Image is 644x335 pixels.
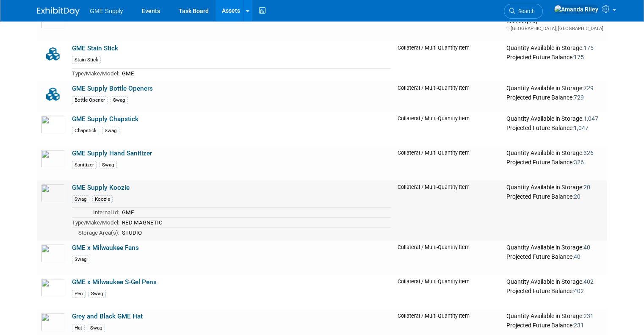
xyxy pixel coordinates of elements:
div: Quantity Available in Storage: [506,150,603,157]
span: 40 [574,253,580,260]
span: 729 [583,85,594,91]
div: Projected Future Balance: [506,320,603,329]
span: 326 [583,150,594,156]
span: 20 [583,184,590,191]
td: Internal Id: [72,208,119,218]
td: Type/Make/Model: [72,68,119,78]
span: 402 [574,288,584,294]
div: Swag [111,96,128,104]
span: Storage Area(s): [78,230,119,236]
td: Collateral / Multi-Quantity Item [394,81,503,112]
a: GME Supply Chapstick [72,115,138,123]
span: Search [515,8,535,14]
span: 175 [574,54,584,61]
div: Swag [88,324,105,332]
td: Collateral / Multi-Quantity Item [394,241,503,275]
td: Collateral / Multi-Quantity Item [394,112,503,146]
span: 231 [574,322,584,329]
img: ExhibitDay [37,7,80,16]
span: 1,047 [574,125,589,131]
td: Collateral / Multi-Quantity Item [394,180,503,241]
span: 729 [574,94,584,101]
div: Swag [72,255,89,263]
div: Pen [72,290,86,298]
div: Projected Future Balance: [506,52,603,61]
div: Projected Future Balance: [506,286,603,295]
div: Quantity Available in Storage: [506,244,603,252]
span: 231 [583,313,594,319]
div: Quantity Available in Storage: [506,278,603,286]
td: Collateral / Multi-Quantity Item [394,41,503,81]
td: Type/Make/Model: [72,218,119,228]
td: RED MAGNETIC [119,218,391,228]
div: Hat [72,324,85,332]
a: GME x Milwaukee S-Gel Pens [72,278,157,286]
td: Collateral / Multi-Quantity Item [394,146,503,180]
div: Swag [88,290,106,298]
a: GME Stain Stick [72,44,118,52]
span: 1,047 [583,115,598,122]
div: Koozie [92,195,113,203]
div: Quantity Available in Storage: [506,184,603,191]
a: GME Supply Koozie [72,184,130,191]
div: Stain Stick [72,56,101,64]
span: GME Supply [90,8,123,14]
div: Projected Future Balance: [506,191,603,201]
div: Projected Future Balance: [506,157,603,166]
div: Swag [102,127,119,135]
div: Chapstick [72,127,99,135]
td: Capital Asset (Single-Unit) [394,7,503,41]
div: Swag [72,195,89,203]
div: Quantity Available in Storage: [506,115,603,123]
span: 326 [574,159,584,166]
span: 20 [574,193,580,200]
img: Collateral-Icon-2.png [41,85,65,103]
a: GME x Milwaukee Fans [72,244,139,252]
div: Projected Future Balance: [506,252,603,261]
div: Bottle Opener [72,96,108,104]
span: 175 [583,44,594,51]
a: GME Supply Bottle Openers [72,85,153,92]
div: Quantity Available in Storage: [506,44,603,52]
span: 402 [583,278,594,285]
img: Amanda Riley [554,5,599,14]
span: 40 [583,244,590,251]
td: STUDIO [119,227,391,237]
a: Grey and Black GME Hat [72,313,143,320]
div: Projected Future Balance: [506,123,603,132]
div: Quantity Available in Storage: [506,85,603,92]
a: Search [504,4,543,19]
div: Projected Future Balance: [506,92,603,102]
div: [GEOGRAPHIC_DATA], [GEOGRAPHIC_DATA] [506,25,603,32]
div: Sanitizer [72,161,97,169]
div: Swag [100,161,117,169]
td: GME [119,68,391,78]
td: Collateral / Multi-Quantity Item [394,275,503,309]
div: Quantity Available in Storage: [506,313,603,320]
td: GME [119,208,391,218]
img: Collateral-Icon-2.png [41,44,65,63]
a: GME Supply Hand Sanitizer [72,150,152,157]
